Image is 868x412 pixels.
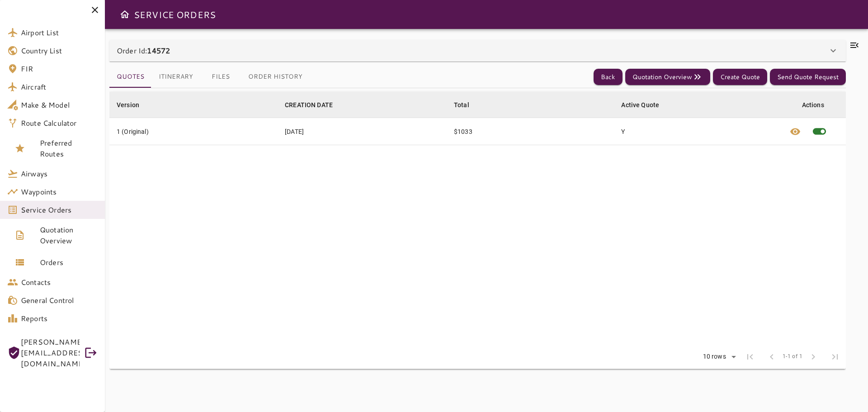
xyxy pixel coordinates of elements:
span: visibility [790,126,801,137]
span: Airways [21,168,98,179]
span: This quote is already active [806,118,833,145]
span: Previous Page [761,346,783,368]
button: Order History [241,66,310,88]
span: Version [117,99,151,110]
span: CREATION DATE [285,99,344,110]
p: Order Id: [117,45,170,56]
td: 1 (Original) [109,118,278,145]
span: Contacts [21,277,98,288]
td: [DATE] [278,118,447,145]
span: Make & Model [21,99,98,110]
span: Airport List [21,27,98,38]
div: basic tabs example [109,66,310,88]
span: Waypoints [21,186,98,197]
div: Active Quote [621,99,659,110]
span: Reports [21,313,98,324]
b: 14572 [147,45,170,56]
button: Open drawer [116,5,134,24]
button: Quotation Overview [625,69,710,85]
span: Preferred Routes [40,137,98,159]
div: 10 rows [697,350,739,364]
span: Last Page [824,346,846,368]
button: View quote details [784,118,806,145]
button: Send Quote Request [770,69,846,85]
span: Country List [21,45,98,56]
span: Total [454,99,481,110]
button: Quotes [109,66,151,88]
span: 1-1 of 1 [783,352,802,361]
td: $1033 [447,118,614,145]
span: First Page [739,346,761,368]
span: General Control [21,295,98,306]
h6: SERVICE ORDERS [134,7,216,22]
div: Order Id:14572 [109,40,846,62]
div: 10 rows [701,353,728,360]
button: Back [594,69,623,85]
span: FIR [21,63,98,74]
span: Route Calculator [21,118,98,128]
div: CREATION DATE [285,99,333,110]
span: Service Orders [21,204,98,215]
div: Total [454,99,469,110]
span: Active Quote [621,99,671,110]
div: Version [117,99,139,110]
span: Aircraft [21,81,98,92]
button: Create Quote [713,69,767,85]
td: Y [614,118,782,145]
span: Orders [40,257,98,268]
span: Next Page [802,346,824,368]
span: [PERSON_NAME][EMAIL_ADDRESS][DOMAIN_NAME] [21,336,80,369]
button: Itinerary [151,66,200,88]
span: Quotation Overview [40,224,98,246]
button: Files [200,66,241,88]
